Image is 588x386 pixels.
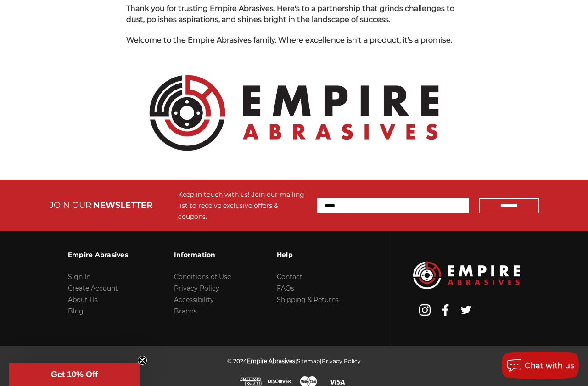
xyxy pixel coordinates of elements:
[413,262,520,289] img: Empire Abrasives Logo Image
[277,296,339,304] a: Shipping & Returns
[68,284,118,292] a: Create Account
[178,189,308,222] div: Keep in touch with us! Join our mailing list to receive exclusive offers & coupons.
[51,370,98,379] span: Get 10% Off
[174,307,197,315] a: Brands
[174,296,214,304] a: Accessibility
[297,358,320,364] a: Sitemap
[525,361,574,370] span: Chat with us
[68,307,84,315] a: Blog
[68,273,90,281] a: Sign In
[247,358,295,364] span: Empire Abrasives
[50,200,91,210] span: JOIN OUR
[277,273,302,281] a: Contact
[322,358,361,364] a: Privacy Policy
[68,296,98,304] a: About Us
[93,200,152,210] span: NEWSLETTER
[126,4,454,24] span: Thank you for trusting Empire Abrasives. Here's to a partnership that grinds challenges to dust, ...
[174,284,219,292] a: Privacy Policy
[277,284,294,292] a: FAQs
[227,355,361,367] p: © 2024 | |
[68,245,128,264] h3: Empire Abrasives
[174,273,231,281] a: Conditions of Use
[138,356,147,365] button: Close teaser
[174,245,231,264] h3: Information
[502,352,579,379] button: Chat with us
[9,363,140,386] div: Get 10% OffClose teaser
[126,56,462,170] img: Empire Abrasives Official Logo - Premium Quality Abrasives Supplier
[277,245,339,264] h3: Help
[126,36,452,45] span: Welcome to the Empire Abrasives family. Where excellence isn't a product; it's a promise.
